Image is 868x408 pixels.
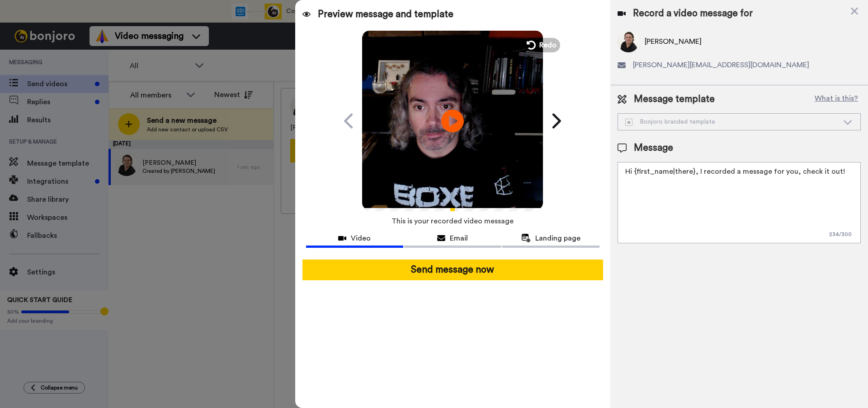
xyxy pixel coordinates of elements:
[625,117,839,126] div: Bonjoro branded template
[618,162,861,243] textarea: Hi {first_name|there}, I recorded a message for you, check it out!
[625,119,632,126] img: demo-template.svg
[450,233,468,244] span: Email
[392,211,514,231] span: This is your recorded video message
[535,233,580,244] span: Landing page
[634,141,673,155] span: Message
[812,93,861,106] button: What is this?
[302,260,603,280] button: Send message now
[351,233,371,244] span: Video
[634,93,715,106] span: Message template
